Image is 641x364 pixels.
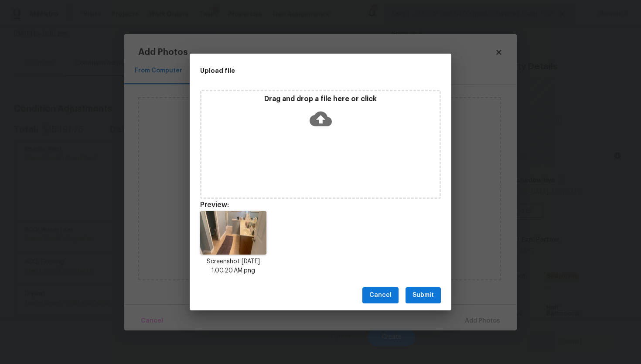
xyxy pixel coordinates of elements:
[200,66,402,75] h2: Upload file
[362,287,399,303] button: Cancel
[369,290,392,301] span: Cancel
[406,287,441,303] button: Submit
[200,211,266,255] img: 8L1ulbeHaacy0AAAAASUVORK5CYII=
[200,257,266,276] p: Screenshot [DATE] 1.00.20 AM.png
[413,290,434,301] span: Submit
[201,95,440,104] p: Drag and drop a file here or click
